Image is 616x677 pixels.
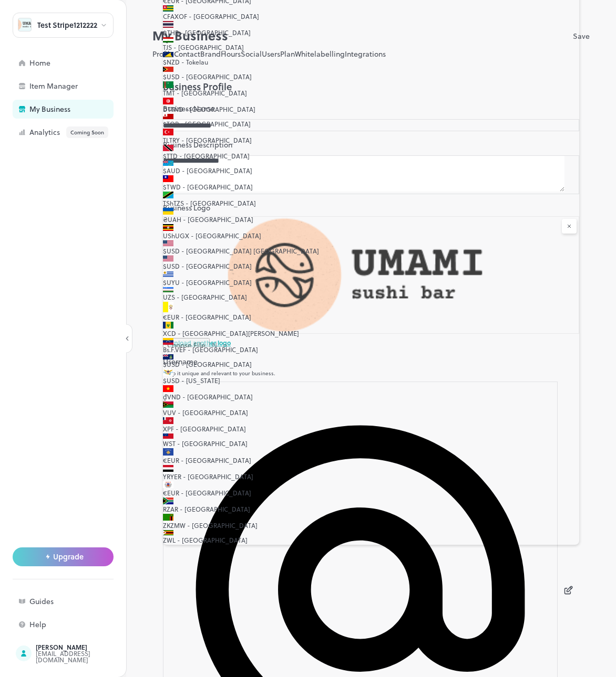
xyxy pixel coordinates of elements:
[163,151,579,161] p: $TTD - [GEOGRAPHIC_DATA]
[29,82,135,90] div: Item Manager
[573,26,590,45] button: Save
[163,345,579,354] p: Bs.F.VEF - [GEOGRAPHIC_DATA]
[163,104,579,114] p: DTTND - [GEOGRAPHIC_DATA]
[18,18,31,31] img: avatar
[53,553,84,561] span: Upgrade
[152,48,174,59] button: Profile
[163,488,579,498] p: €EUR - [GEOGRAPHIC_DATA]
[163,408,579,417] p: VUV - [GEOGRAPHIC_DATA]
[152,26,573,45] div: My Business
[163,198,579,208] p: TShTZS - [GEOGRAPHIC_DATA]
[163,329,579,338] p: XCD - [GEOGRAPHIC_DATA][PERSON_NAME]
[163,72,579,81] p: $USD - [GEOGRAPHIC_DATA]
[163,166,579,175] p: $AUD - [GEOGRAPHIC_DATA]
[163,182,579,192] p: $TWD - [GEOGRAPHIC_DATA]
[163,424,579,433] p: XPF - [GEOGRAPHIC_DATA]
[29,105,135,113] div: My Business
[163,376,579,385] p: $USD - [US_STATE]
[163,28,579,37] p: ฿THB - [GEOGRAPHIC_DATA]
[163,535,579,545] p: ZWL - [GEOGRAPHIC_DATA]
[163,392,579,401] p: ₫VND - [GEOGRAPHIC_DATA]
[163,359,579,369] p: $USD - [GEOGRAPHIC_DATA]
[163,57,579,67] p: $NZD - Tokelau
[163,439,579,448] p: WST - [GEOGRAPHIC_DATA]
[163,43,579,52] p: TJS - [GEOGRAPHIC_DATA]
[163,456,579,465] p: €EUR - [GEOGRAPHIC_DATA]
[163,215,579,224] p: ₴UAH - [GEOGRAPHIC_DATA]
[163,261,579,271] p: $USD - [GEOGRAPHIC_DATA]
[163,12,579,21] p: CFAXOF - [GEOGRAPHIC_DATA]
[37,22,97,29] div: Test Stripe1212222
[36,650,135,663] div: [EMAIL_ADDRESS][DOMAIN_NAME]
[163,521,579,530] p: ZKZMW - [GEOGRAPHIC_DATA]
[29,59,135,67] div: Home
[163,135,579,145] p: TLTRY - [GEOGRAPHIC_DATA]
[163,472,579,481] p: YRYER - [GEOGRAPHIC_DATA]
[163,231,579,240] p: UShUGX - [GEOGRAPHIC_DATA]
[163,119,579,129] p: $TOP - [GEOGRAPHIC_DATA]
[29,126,135,138] div: Analytics
[163,278,579,287] p: $UYU - [GEOGRAPHIC_DATA]
[163,88,579,98] p: TMT - [GEOGRAPHIC_DATA]
[163,292,579,302] p: UZS - [GEOGRAPHIC_DATA]
[36,644,135,650] div: [PERSON_NAME]
[29,621,135,628] div: Help
[66,126,108,138] div: Coming Soon
[29,598,135,605] div: Guides
[163,312,579,322] p: €EUR - [GEOGRAPHIC_DATA]
[163,504,579,514] p: RZAR - [GEOGRAPHIC_DATA]
[163,246,579,256] p: $USD - [GEOGRAPHIC_DATA] [GEOGRAPHIC_DATA]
